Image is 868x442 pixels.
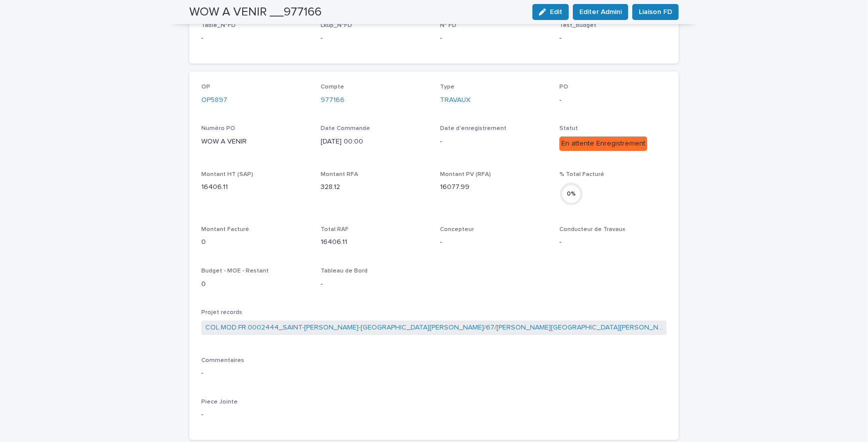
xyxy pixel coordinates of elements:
[321,279,428,289] p: -
[559,237,667,247] p: -
[532,4,569,20] button: Edit
[321,33,428,43] p: -
[559,95,667,105] p: -
[321,125,370,131] span: Date Commande
[201,136,309,147] p: WOW A VENIR
[201,357,244,363] span: Commentaires
[440,95,470,105] a: TRAVAUX
[201,279,309,289] p: 0
[440,22,456,28] span: N° FD
[321,136,428,147] p: [DATE] 00:00
[573,4,628,20] button: Editer Admini
[201,182,309,192] p: 16406.11
[440,237,547,247] p: -
[201,171,253,177] span: Montant HT (SAP)
[440,33,547,43] p: -
[201,309,242,315] span: Projet records
[440,125,506,131] span: Date d'enregistrement
[321,226,349,232] span: Total RAF
[559,226,625,232] span: Conducteur de Travaux
[321,22,352,28] span: Lkup_N°FD
[201,226,249,232] span: Montant Facturé
[639,7,672,17] span: Liaison FD
[321,182,428,192] p: 328.12
[579,7,622,17] span: Editer Admini
[201,409,309,420] p: -
[189,5,322,19] h2: WOW A VENIR __977166
[440,226,474,232] span: Concepteur
[559,84,568,90] span: PO
[550,8,562,15] span: Edit
[201,399,238,405] span: Piece Jointe
[632,4,679,20] button: Liaison FD
[201,368,667,378] p: -
[321,171,358,177] span: Montant RFA
[440,84,454,90] span: Type
[201,22,236,28] span: Table_N°FD
[440,182,547,192] p: 16077.99
[440,136,547,147] p: -
[201,95,227,105] a: OP5897
[559,33,667,43] p: -
[321,84,344,90] span: Compte
[201,268,269,274] span: Budget - MOE - Restant
[559,189,583,199] div: 0 %
[559,171,604,177] span: % Total Facturé
[440,171,491,177] span: Montant PV (RFA)
[321,95,345,105] a: 977166
[201,125,235,131] span: Numéro PO
[201,33,309,43] p: -
[559,22,596,28] span: Test_budget
[559,125,578,131] span: Statut
[201,237,309,247] p: 0
[201,84,210,90] span: OP
[321,268,368,274] span: Tableau de Bord
[321,237,428,247] p: 16406.11
[559,136,647,151] div: En attente Enregistrement
[205,322,663,333] a: COL.MOD.FR.0002444_SAINT-[PERSON_NAME]-[GEOGRAPHIC_DATA][PERSON_NAME]/67/[PERSON_NAME][GEOGRAPHIC...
